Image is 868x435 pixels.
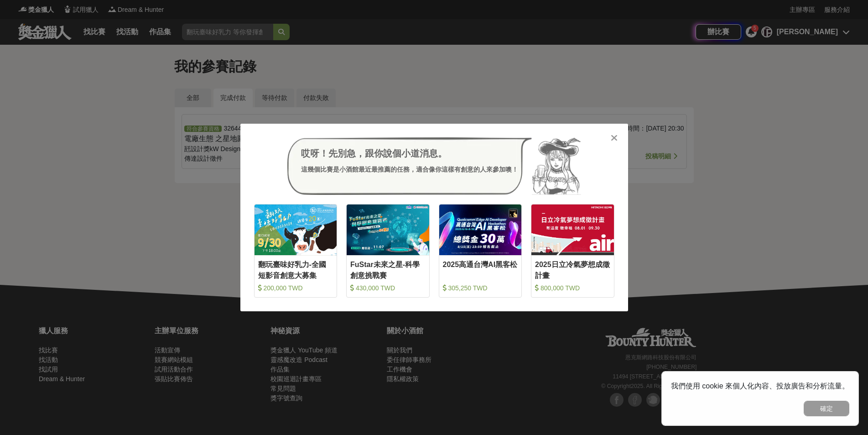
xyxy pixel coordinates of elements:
div: 哎呀！先別急，跟你說個小道消息。 [301,147,518,160]
button: 確定 [804,401,849,416]
img: Avatar [532,137,581,195]
img: Cover Image [531,204,614,255]
span: 我們使用 cookie 來個人化內容、投放廣告和分析流量。 [671,382,849,390]
div: 200,000 TWD [258,283,333,293]
div: 翻玩臺味好乳力-全國短影音創意大募集 [258,259,333,280]
div: 2025日立冷氣夢想成徵計畫 [535,259,610,280]
a: Cover Image2025高通台灣AI黑客松 305,250 TWD [439,204,522,298]
div: 430,000 TWD [350,283,426,293]
div: 這幾個比賽是小酒館最近最推薦的任務，適合像你這樣有創意的人來參加噢！ [301,165,518,174]
div: FuStar未來之星-科學創意挑戰賽 [350,259,426,280]
img: Cover Image [255,204,337,255]
img: Cover Image [347,204,429,255]
a: Cover Image2025日立冷氣夢想成徵計畫 800,000 TWD [531,204,614,298]
a: Cover Image翻玩臺味好乳力-全國短影音創意大募集 200,000 TWD [254,204,338,298]
div: 800,000 TWD [535,283,610,293]
div: 305,250 TWD [443,283,518,293]
a: Cover ImageFuStar未來之星-科學創意挑戰賽 430,000 TWD [346,204,430,298]
div: 2025高通台灣AI黑客松 [443,259,518,280]
img: Cover Image [439,204,522,255]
